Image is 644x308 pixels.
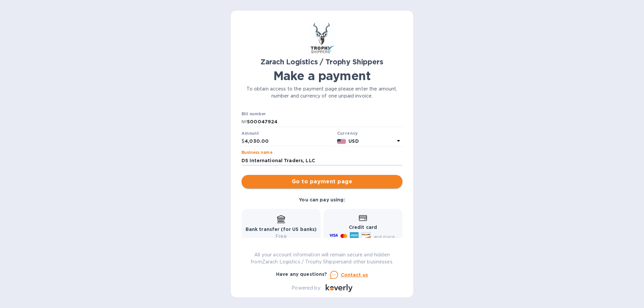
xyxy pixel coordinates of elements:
[241,156,402,166] input: Enter business name
[241,112,266,116] label: Bill number
[261,58,383,66] b: Zarach Logistics / Trophy Shippers
[374,234,398,239] span: and more...
[241,118,247,125] p: №
[291,285,320,292] p: Powered by
[241,85,402,100] p: To obtain access to the payment page please enter the amount, number and currency of one unpaid i...
[245,136,334,146] input: 0.00
[341,272,368,278] u: Contact us
[337,139,346,144] img: USD
[241,138,245,145] p: $
[246,227,317,232] b: Bank transfer (for US banks)
[246,233,317,240] p: Free
[299,197,345,202] b: You can pay using:
[276,271,327,277] b: Have any questions?
[337,131,358,136] b: Currency
[349,225,377,230] b: Credit card
[241,69,402,83] h1: Make a payment
[247,178,397,186] span: Go to payment page
[241,251,402,265] p: All your account information will remain secure and hidden from Zarach Logistics / Trophy Shipper...
[348,138,359,144] b: USD
[241,175,402,188] button: Go to payment page
[247,117,402,127] input: Enter bill number
[241,151,272,155] label: Business name
[241,131,259,135] label: Amount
